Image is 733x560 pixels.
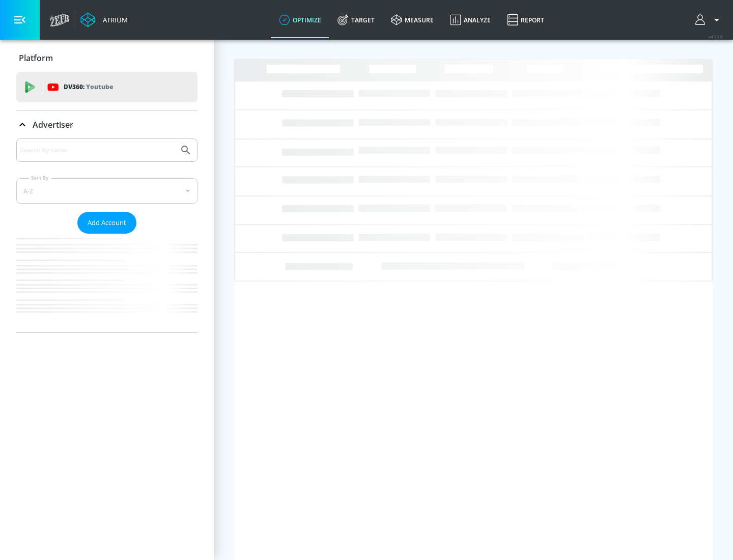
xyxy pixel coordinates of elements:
div: Platform [16,44,198,72]
span: v 4.19.0 [709,34,723,39]
a: Atrium [80,12,128,27]
a: Target [329,2,383,38]
div: DV360: Youtube [16,72,198,102]
div: A-Z [16,178,198,204]
p: Platform [19,52,53,64]
nav: list of Advertiser [16,234,198,332]
a: Report [499,2,552,38]
p: DV360: [64,81,113,93]
a: measure [383,2,442,38]
div: Advertiser [16,138,198,332]
div: Atrium [99,15,128,24]
div: Advertiser [16,110,198,139]
p: Advertiser [33,119,73,130]
button: Add Account [77,212,136,234]
a: Analyze [442,2,499,38]
span: Add Account [88,217,126,229]
label: Sort By [29,175,51,181]
p: Youtube [86,81,113,92]
input: Search by name [20,144,175,157]
a: optimize [271,2,329,38]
